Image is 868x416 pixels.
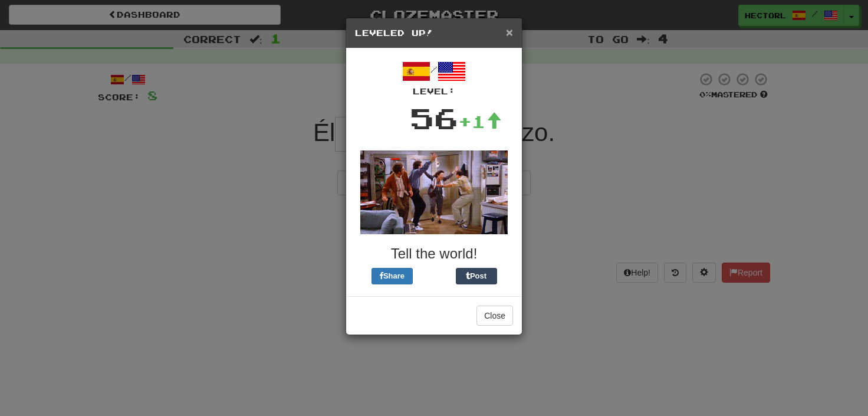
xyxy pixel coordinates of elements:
div: Level: [355,86,513,97]
iframe: X Post Button [413,268,456,284]
button: Share [371,268,413,284]
h5: Leveled Up! [355,27,513,39]
div: +1 [458,110,502,133]
div: / [355,57,513,97]
span: × [506,25,513,39]
img: seinfeld-ebe603044fff2fd1d3e1949e7ad7a701fffed037ac3cad15aebc0dce0abf9909.gif [360,150,508,234]
h3: Tell the world! [355,246,513,261]
button: Close [506,26,513,38]
div: 56 [410,97,458,139]
button: Post [456,268,497,284]
button: Close [476,306,513,326]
